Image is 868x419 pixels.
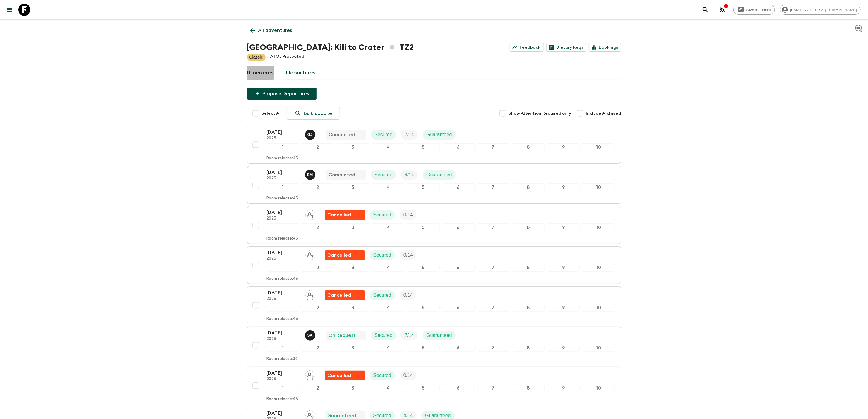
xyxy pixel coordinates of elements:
p: 0 / 14 [403,211,413,219]
div: 2 [302,143,334,151]
p: 2025 [267,377,300,382]
p: Guaranteed [426,131,452,138]
p: 2025 [267,216,300,221]
p: [DATE] [267,329,300,337]
p: Secured [375,131,393,138]
div: 1 [267,344,299,352]
p: ATOL Protected [270,54,304,61]
button: [DATE]2025Assign pack leaderFlash Pack cancellationSecuredTrip Fill12345678910Room release:45 [247,367,621,404]
p: Room release: 45 [267,196,298,201]
p: All adventures [258,27,292,34]
a: Give feedback [733,5,775,15]
div: 2 [302,264,334,272]
p: Secured [373,292,392,299]
div: 8 [512,344,544,352]
div: 10 [582,264,615,272]
span: Give feedback [743,8,775,12]
p: Room release: 45 [267,276,298,281]
button: SA [305,330,317,341]
div: 2 [302,384,334,392]
div: 10 [582,344,615,352]
div: 8 [512,183,544,191]
button: menu [4,4,16,16]
div: 9 [547,304,580,312]
div: 6 [442,143,475,151]
span: Gerald John [305,131,317,136]
div: 10 [582,143,615,151]
div: 1 [267,183,299,191]
a: Dietary Reqs [546,43,586,52]
div: Trip Fill [401,170,418,180]
span: [EMAIL_ADDRESS][DOMAIN_NAME] [787,8,860,12]
div: Trip Fill [400,210,417,220]
button: [DATE]2025Assign pack leaderFlash Pack cancellationSecuredTrip Fill12345678910Room release:45 [247,206,621,244]
div: 4 [372,183,404,191]
a: Bulk update [287,107,340,120]
span: Show Attention Required only [509,110,571,116]
p: [DATE] [267,369,300,377]
span: Assign pack leader [305,292,315,297]
button: [DATE]2025Seleman AllyOn RequestSecuredTrip FillGuaranteed12345678910Room release:30 [247,327,621,364]
button: [DATE]2025Emanuel MunisiCompletedSecuredTrip FillGuaranteed12345678910Room release:45 [247,166,621,204]
p: On Request [329,332,356,339]
span: Emanuel Munisi [305,171,317,176]
p: Guaranteed [426,171,452,178]
div: Flash Pack cancellation [325,290,365,300]
div: Secured [371,130,396,140]
div: 10 [582,304,615,312]
p: 0 / 14 [403,251,413,259]
div: 3 [337,344,369,352]
div: 4 [372,344,404,352]
div: Secured [370,250,395,260]
div: 6 [442,384,475,392]
p: 4 / 14 [405,171,414,178]
div: 4 [372,384,404,392]
p: 7 / 14 [405,131,414,138]
div: 7 [477,223,509,231]
div: 4 [372,264,404,272]
div: 9 [547,384,580,392]
p: Room release: 45 [267,156,298,161]
div: 10 [582,384,615,392]
p: Cancelled [328,211,351,219]
div: 9 [547,223,580,231]
div: 3 [337,183,369,191]
div: 9 [547,264,580,272]
p: Bulk update [304,110,332,117]
button: Propose Departures [247,88,317,100]
div: 8 [512,223,544,231]
div: 1 [267,304,299,312]
div: 4 [372,304,404,312]
div: 9 [547,344,580,352]
span: Assign pack leader [305,412,315,417]
p: Secured [375,171,393,178]
div: 7 [477,384,509,392]
div: 10 [582,183,615,191]
p: Cancelled [328,372,351,379]
div: 2 [302,223,334,231]
p: Cancelled [328,292,351,299]
div: Secured [370,290,395,300]
div: 3 [337,384,369,392]
a: Feedback [510,43,544,52]
p: 2025 [267,176,300,181]
a: Departures [286,66,316,80]
div: 8 [512,264,544,272]
button: [DATE]2025Assign pack leaderFlash Pack cancellationSecuredTrip Fill12345678910Room release:45 [247,246,621,284]
a: All adventures [247,24,296,36]
p: Room release: 45 [267,317,298,321]
p: Completed [329,171,355,178]
div: 5 [407,344,439,352]
div: 2 [302,344,334,352]
div: 1 [267,143,299,151]
div: Secured [371,170,396,180]
div: Flash Pack cancellation [325,250,365,260]
p: S A [307,333,313,338]
div: 7 [477,264,509,272]
p: Secured [373,372,392,379]
div: 7 [477,183,509,191]
p: Secured [375,332,393,339]
p: Room release: 45 [267,236,298,241]
p: 7 / 14 [405,332,414,339]
div: 6 [442,264,475,272]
